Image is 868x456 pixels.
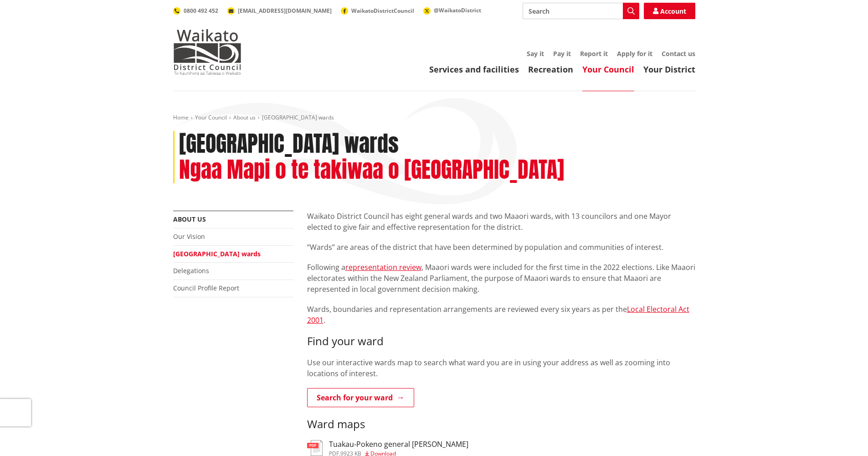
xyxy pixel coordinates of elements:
[527,49,544,58] a: Say it
[307,357,695,379] p: Use our interactive wards map to search what ward you are in using your address as well as zoomin...
[238,7,332,15] span: [EMAIL_ADDRESS][DOMAIN_NAME]
[307,211,695,233] p: Waikato District Council has eight general wards and two Maaori wards, with 13 councilors and one...
[262,114,334,121] span: [GEOGRAPHIC_DATA] wards
[429,64,519,75] a: Services and facilities
[644,3,695,19] a: Account
[423,6,481,14] a: @WaikatoDistrict
[173,284,239,292] a: Council Profile Report
[173,114,189,121] a: Home
[434,6,481,14] span: @WaikatoDistrict
[580,49,608,58] a: Report it
[195,114,227,121] a: Your Council
[184,7,218,15] span: 0800 492 452
[662,49,695,58] a: Contact us
[307,418,695,431] h3: Ward maps
[582,64,634,75] a: Your Council
[173,7,218,15] a: 0800 492 452
[227,7,332,15] a: [EMAIL_ADDRESS][DOMAIN_NAME]
[341,7,414,15] a: WaikatoDistrictCouncil
[173,232,205,241] a: Our Vision
[307,304,695,326] p: Wards, boundaries and representation arrangements are reviewed every six years as per the .
[233,114,256,121] a: About us
[643,64,695,75] a: Your District
[345,262,421,272] a: representation review
[173,29,241,75] img: Waikato District Council - Te Kaunihera aa Takiwaa o Waikato
[307,242,695,253] p: “Wards” are areas of the district that have been determined by population and communities of inte...
[307,262,695,295] p: Following a , Maaori wards were included for the first time in the 2022 elections. Like Maaori el...
[173,215,206,223] a: About us
[173,114,695,122] nav: breadcrumb
[173,249,261,258] a: [GEOGRAPHIC_DATA] wards
[329,440,468,449] h3: Tuakau-Pokeno general [PERSON_NAME]
[617,49,652,58] a: Apply for it
[528,64,573,75] a: Recreation
[307,388,414,407] a: Search for your ward
[179,157,564,183] h2: Ngaa Mapi o te takiwaa o [GEOGRAPHIC_DATA]
[553,49,571,58] a: Pay it
[351,7,414,15] span: WaikatoDistrictCouncil
[307,304,689,325] a: Local Electoral Act 2001
[523,3,639,19] input: Search input
[173,266,209,275] a: Delegations
[307,440,323,456] img: document-pdf.svg
[307,335,695,348] h3: Find your ward
[179,131,399,157] h1: [GEOGRAPHIC_DATA] wards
